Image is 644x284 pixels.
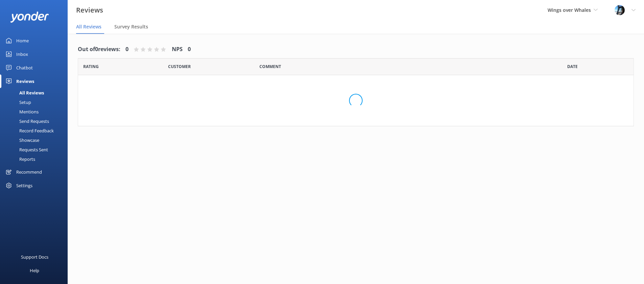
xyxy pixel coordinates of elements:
[4,107,39,116] div: Mentions
[188,45,191,54] h4: 0
[21,250,48,264] div: Support Docs
[125,45,129,54] h4: 0
[16,165,42,179] div: Recommend
[83,63,99,70] span: Date
[4,126,54,135] div: Record Feedback
[4,145,68,154] a: Requests Sent
[4,88,44,97] div: All Reviews
[4,145,48,154] div: Requests Sent
[4,97,68,107] a: Setup
[168,63,191,70] span: Date
[259,63,281,70] span: Question
[78,45,120,54] h4: Out of 0 reviews:
[114,23,148,30] span: Survey Results
[16,47,28,61] div: Inbox
[4,107,68,116] a: Mentions
[16,179,32,192] div: Settings
[76,5,103,16] h3: Reviews
[4,88,68,97] a: All Reviews
[4,116,68,126] a: Send Requests
[4,126,68,135] a: Record Feedback
[567,63,578,70] span: Date
[615,5,625,15] img: 145-1635463833.jpg
[16,74,34,88] div: Reviews
[4,97,31,107] div: Setup
[16,34,29,47] div: Home
[4,116,49,126] div: Send Requests
[16,61,33,74] div: Chatbot
[4,154,68,164] a: Reports
[10,12,49,23] img: yonder-white-logo.png
[4,135,39,145] div: Showcase
[548,7,591,13] span: Wings over Whales
[30,264,39,277] div: Help
[4,135,68,145] a: Showcase
[172,45,183,54] h4: NPS
[4,154,35,164] div: Reports
[76,23,101,30] span: All Reviews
